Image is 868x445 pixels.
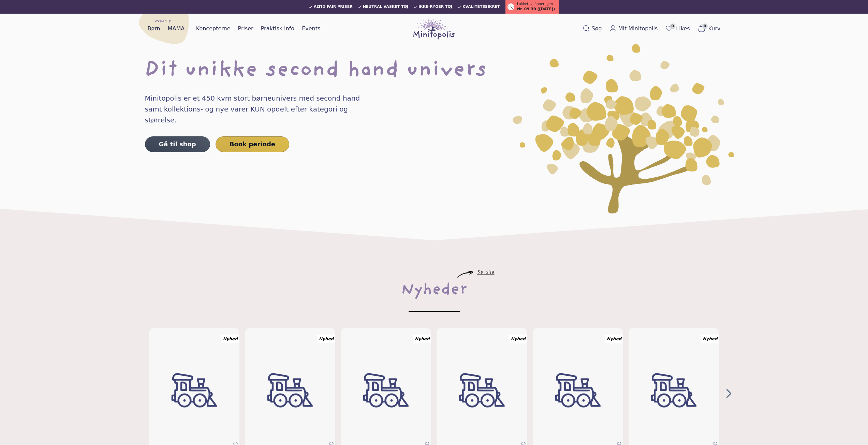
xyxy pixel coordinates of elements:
[299,23,323,34] a: Events
[462,5,500,9] span: Kvalitetssikret
[413,335,431,343] div: Nyhed
[413,18,455,40] img: Minitopolis logo
[193,23,233,34] a: Koncepterne
[165,23,188,34] a: MAMA
[145,93,374,125] h4: Minitopolis er et 450 kvm stort børneunivers med second hand samt kollektions- og nye varer KUN o...
[662,23,692,34] a: 0Likes
[517,1,553,6] span: Lukket, vi åbner igen
[509,335,527,343] div: Nyhed
[701,335,719,343] div: Nyhed
[401,280,467,301] div: Nyheder
[580,23,605,34] button: Søg
[235,23,256,34] a: Priser
[676,25,690,33] span: Likes
[216,136,289,152] a: Book periode
[477,271,495,275] a: Se alle
[517,6,555,12] span: tir. 09.30 ([DATE])
[418,5,452,9] span: Ikke-ryger tøj
[145,23,163,34] a: Børn
[317,335,335,343] div: Nyhed
[258,23,297,34] a: Praktisk info
[145,136,210,152] a: Gå til shop
[592,25,602,33] span: Søg
[695,23,723,34] button: 0Kurv
[607,23,661,34] a: Mit Minitopolis
[702,24,708,29] span: 0
[221,335,239,343] div: Nyhed
[605,335,623,343] div: Nyhed
[145,60,723,82] h1: Dit unikke second hand univers
[618,25,658,33] span: Mit Minitopolis
[314,5,353,9] span: Altid fair priser
[363,5,409,9] span: Neutral vasket tøj
[723,388,734,399] button: Next Page
[708,25,721,33] span: Kurv
[513,44,734,214] img: Minitopolis' logo som et gul blomst
[670,24,675,29] span: 0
